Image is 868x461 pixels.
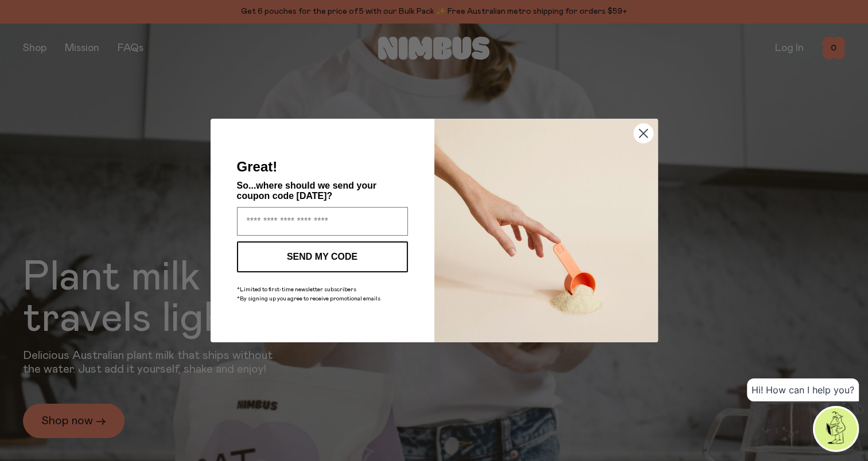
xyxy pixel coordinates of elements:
[237,296,380,302] span: *By signing up you agree to receive promotional emails
[633,123,653,143] button: Close dialog
[237,207,408,236] input: Enter your email address
[237,241,408,272] button: SEND MY CODE
[237,181,377,201] span: So...where should we send your coupon code [DATE]?
[237,287,356,292] span: *Limited to first-time newsletter subscribers
[747,378,859,401] div: Hi! How can I help you?
[237,159,278,174] span: Great!
[434,119,658,342] img: c0d45117-8e62-4a02-9742-374a5db49d45.jpeg
[815,408,857,450] img: agent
